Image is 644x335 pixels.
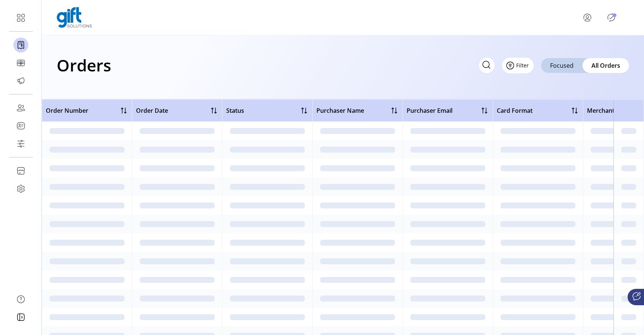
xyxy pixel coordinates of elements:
span: Order Number [46,106,88,115]
img: logo [57,7,92,28]
span: Purchaser Name [316,106,364,115]
div: Focused [541,58,583,73]
button: Filter Button [502,58,534,73]
span: Filter [516,61,529,69]
div: All Orders [583,58,629,73]
span: Order Date [136,106,168,115]
span: Focused [550,61,574,70]
span: Merchant [587,106,615,115]
button: menu [572,9,605,26]
span: Card Format [497,106,533,115]
span: Status [226,106,244,115]
span: All Orders [591,61,620,70]
span: Purchaser Email [407,106,452,115]
h1: Orders [57,52,111,78]
button: Publisher Panel [605,12,617,23]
